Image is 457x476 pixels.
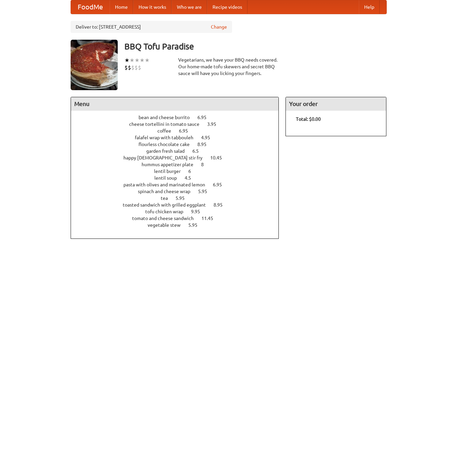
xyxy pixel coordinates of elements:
[135,64,138,71] li: $
[135,135,223,140] a: falafel wrap with tabbouleh 4.95
[132,216,226,221] a: tomato and cheese sandwich 11.45
[359,0,380,14] a: Help
[71,97,279,111] h4: Menu
[138,189,220,194] a: spinach and cheese wrap 5.95
[192,148,205,154] span: 6.5
[157,128,178,134] span: coffee
[201,216,220,221] span: 11.45
[161,195,197,201] a: tea 5.95
[148,222,187,228] span: vegetable stew
[197,115,213,120] span: 6.95
[123,202,235,208] a: toasted sandwich with grilled eggplant 8.95
[71,40,118,90] img: angular.jpg
[154,169,187,174] span: lentil burger
[145,209,190,214] span: tofu chicken wrap
[161,195,175,201] span: tea
[138,64,141,71] li: $
[123,155,234,160] a: happy [DEMOGRAPHIC_DATA] stir fry 10.45
[154,175,184,181] span: lentil soup
[123,155,209,160] span: happy [DEMOGRAPHIC_DATA] stir fry
[154,169,203,174] a: lentil burger 6
[213,182,229,187] span: 6.95
[207,0,247,14] a: Recipe videos
[148,222,210,228] a: vegetable stew 5.95
[179,128,195,134] span: 6.95
[296,116,321,122] b: Total: $0.00
[201,162,211,167] span: 8
[123,182,234,187] a: pasta with olives and marinated lemon 6.95
[178,57,279,77] div: Vegetarians, we have your BBQ needs covered. Our home-made tofu skewers and secret BBQ sauce will...
[172,0,207,14] a: Who we are
[185,175,198,181] span: 4.5
[138,189,197,194] span: spinach and cheese wrap
[201,135,217,140] span: 4.95
[140,57,145,64] li: ★
[157,128,200,134] a: coffee 6.95
[142,162,200,167] span: hummus appetizer plate
[123,182,212,187] span: pasta with olives and marinated lemon
[110,0,133,14] a: Home
[188,222,204,228] span: 5.95
[129,121,229,127] a: cheese tortellini in tomato sauce 3.95
[124,64,128,71] li: $
[133,0,172,14] a: How it works
[146,148,191,154] span: garden fresh salad
[139,115,219,120] a: bean and cheese burrito 6.95
[71,0,110,14] a: FoodMe
[214,202,229,208] span: 8.95
[139,115,196,120] span: bean and cheese burrito
[139,142,219,147] a: flourless chocolate cake 8.95
[129,121,206,127] span: cheese tortellini in tomato sauce
[131,64,135,71] li: $
[142,162,216,167] a: hummus appetizer plate 8
[145,209,213,214] a: tofu chicken wrap 9.95
[146,148,211,154] a: garden fresh salad 6.5
[176,195,191,201] span: 5.95
[135,57,140,64] li: ★
[128,64,131,71] li: $
[124,40,387,53] h3: BBQ Tofu Paradise
[188,169,198,174] span: 6
[197,142,213,147] span: 8.95
[135,135,200,140] span: falafel wrap with tabbouleh
[210,155,229,160] span: 10.45
[191,209,207,214] span: 9.95
[124,57,129,64] li: ★
[132,216,200,221] span: tomato and cheese sandwich
[145,57,150,64] li: ★
[139,142,196,147] span: flourless chocolate cake
[154,175,203,181] a: lentil soup 4.5
[207,121,223,127] span: 3.95
[129,57,135,64] li: ★
[211,24,227,30] a: Change
[286,97,386,111] h4: Your order
[123,202,213,208] span: toasted sandwich with grilled eggplant
[198,189,214,194] span: 5.95
[71,21,232,33] div: Deliver to: [STREET_ADDRESS]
